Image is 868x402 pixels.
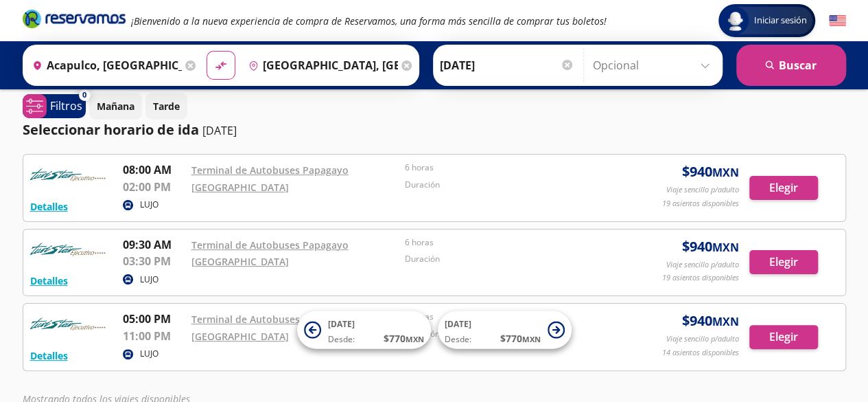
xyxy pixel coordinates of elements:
p: Duración [405,179,612,191]
a: [GEOGRAPHIC_DATA] [191,255,289,268]
p: 05:00 PM [123,311,185,327]
input: Elegir Fecha [440,48,574,82]
button: 0Filtros [23,94,86,118]
small: MXN [712,314,739,329]
p: 6 horas [405,161,612,174]
span: $ 940 [682,311,739,331]
img: RESERVAMOS [30,161,106,189]
p: 6 horas [405,236,612,249]
span: Iniciar sesión [749,14,812,27]
input: Buscar Destino [243,48,398,82]
a: [GEOGRAPHIC_DATA] [191,330,289,343]
button: Detalles [30,273,68,288]
p: 08:00 AM [123,161,185,178]
button: English [829,12,846,30]
i: Brand Logo [23,8,126,29]
p: 11:00 PM [123,328,185,344]
p: Viaje sencillo p/adulto [666,259,739,271]
button: Elegir [749,325,818,349]
p: 19 asientos disponibles [662,198,739,210]
small: MXN [712,240,739,255]
span: [DATE] [445,318,471,330]
img: RESERVAMOS [30,311,106,338]
p: LUJO [140,273,159,286]
p: Seleccionar horario de ida [23,120,199,140]
span: $ 770 [384,331,424,346]
span: $ 770 [500,331,541,346]
a: Brand Logo [23,8,126,33]
a: Terminal de Autobuses Papagayo [191,313,349,326]
p: Filtros [50,98,82,114]
button: Detalles [30,199,68,214]
small: MXN [712,165,739,180]
button: Elegir [749,176,818,200]
a: Terminal de Autobuses Papagayo [191,164,349,177]
p: Mañana [97,99,134,113]
small: MXN [406,334,424,344]
p: 02:00 PM [123,179,185,195]
button: Buscar [736,45,846,86]
p: [DATE] [202,122,237,139]
small: MXN [522,334,541,344]
em: ¡Bienvenido a la nueva experiencia de compra de Reservamos, una forma más sencilla de comprar tus... [131,14,607,27]
button: Tarde [145,93,187,120]
span: Desde: [445,333,471,346]
p: Viaje sencillo p/adulto [666,333,739,345]
button: [DATE]Desde:$770MXN [438,311,572,349]
input: Buscar Origen [27,48,182,82]
button: Elegir [749,250,818,274]
button: Detalles [30,348,68,363]
p: 03:30 PM [123,253,185,269]
img: RESERVAMOS [30,236,106,264]
input: Opcional [593,48,716,82]
p: 19 asientos disponibles [662,272,739,284]
span: $ 940 [682,161,739,182]
p: 14 asientos disponibles [662,347,739,359]
p: Duración [405,253,612,265]
span: [DATE] [328,318,355,330]
a: Terminal de Autobuses Papagayo [191,238,349,252]
p: 09:30 AM [123,236,185,253]
p: LUJO [140,199,159,211]
p: Viaje sencillo p/adulto [666,184,739,196]
button: [DATE]Desde:$770MXN [297,311,431,349]
span: Desde: [328,333,355,346]
p: LUJO [140,348,159,360]
p: Tarde [153,99,180,113]
span: $ 940 [682,236,739,257]
a: [GEOGRAPHIC_DATA] [191,181,289,194]
button: Mañana [89,93,142,120]
span: 0 [82,89,86,101]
